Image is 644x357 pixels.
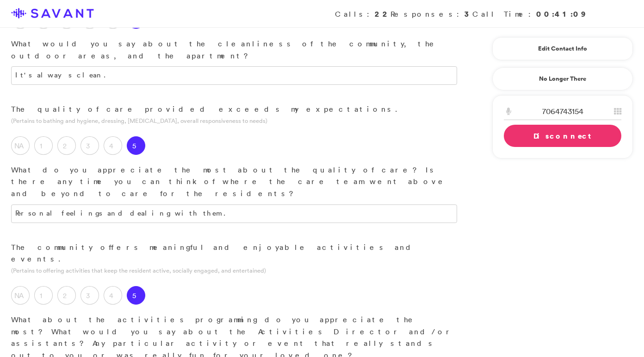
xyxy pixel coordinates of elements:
label: 1 [34,136,53,155]
label: 2 [57,286,76,305]
label: 4 [104,286,122,305]
label: 4 [104,136,122,155]
label: NA [11,136,30,155]
label: 5 [127,286,145,305]
p: (Pertains to bathing and hygiene, dressing, [MEDICAL_DATA], overall responsiveness to needs) [11,116,457,125]
a: Edit Contact Info [504,41,621,56]
a: No Longer There [492,67,633,90]
label: 2 [57,136,76,155]
p: What do you appreciate the most about the quality of care? Is there any time you can think of whe... [11,164,457,200]
a: Disconnect [504,125,621,147]
label: 1 [34,286,53,305]
label: 3 [80,136,99,155]
p: The community offers meaningful and enjoyable activities and events. [11,242,457,265]
label: 5 [127,136,145,155]
strong: 00:41:09 [536,9,587,19]
label: 3 [80,286,99,305]
p: What would you say about the cleanliness of the community, the outdoor areas, and the apartment? [11,38,457,62]
label: NA [11,286,30,305]
p: (Pertains to offering activities that keep the resident active, socially engaged, and entertained) [11,266,457,275]
p: The quality of care provided exceeds my expectations. [11,103,457,115]
strong: 22 [375,9,390,19]
label: NA [11,10,30,29]
strong: 3 [464,9,472,19]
